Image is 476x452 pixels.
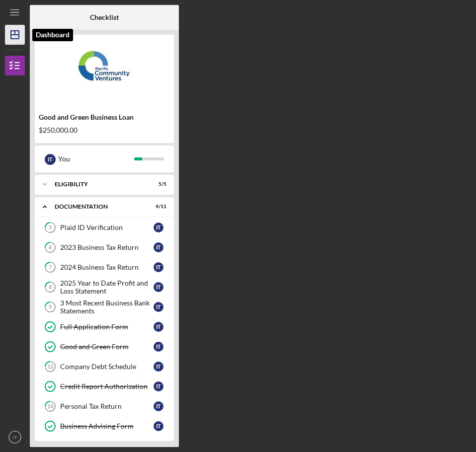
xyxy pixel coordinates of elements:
[49,264,52,271] tspan: 7
[58,151,134,167] div: You
[40,297,169,317] a: 93 Most Recent Business Bank StatementsIT
[60,323,154,331] div: Full Application Form
[45,154,56,165] div: I T
[154,242,163,252] div: I T
[40,317,169,337] a: Full Application FormIT
[60,343,154,351] div: Good and Green Form
[40,396,169,416] a: 14Personal Tax ReturnIT
[5,427,25,447] button: IT
[47,403,54,410] tspan: 14
[40,416,169,436] a: Business Advising FormIT
[154,362,163,372] div: I T
[39,113,170,121] div: Good and Green Business Loan
[49,225,52,231] tspan: 5
[60,402,154,410] div: Personal Tax Return
[49,244,52,251] tspan: 6
[154,322,163,332] div: I T
[60,382,154,390] div: Credit Report Authorization
[60,363,154,371] div: Company Debt Schedule
[55,181,142,187] div: Eligibility
[35,40,174,99] img: Product logo
[154,262,163,272] div: I T
[90,13,119,21] b: Checklist
[40,277,169,297] a: 82025 Year to Date Profit and Loss StatementIT
[49,284,52,291] tspan: 8
[60,299,154,315] div: 3 Most Recent Business Bank Statements
[49,304,52,310] tspan: 9
[40,337,169,357] a: Good and Green FormIT
[60,243,154,251] div: 2023 Business Tax Return
[154,401,163,411] div: I T
[154,282,163,292] div: I T
[40,237,169,257] a: 62023 Business Tax ReturnIT
[40,357,169,377] a: 12Company Debt ScheduleIT
[149,181,166,187] div: 5 / 5
[60,263,154,271] div: 2024 Business Tax Return
[154,421,163,431] div: I T
[47,364,53,370] tspan: 12
[40,257,169,277] a: 72024 Business Tax ReturnIT
[13,435,17,440] text: IT
[154,342,163,352] div: I T
[154,223,163,232] div: I T
[154,381,163,391] div: I T
[40,377,169,396] a: Credit Report AuthorizationIT
[39,126,170,134] div: $250,000.00
[60,224,154,231] div: Plaid ID Verification
[55,204,142,210] div: Documentation
[60,279,154,295] div: 2025 Year to Date Profit and Loss Statement
[40,218,169,237] a: 5Plaid ID VerificationIT
[154,302,163,312] div: I T
[149,204,166,210] div: 4 / 11
[60,422,154,430] div: Business Advising Form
